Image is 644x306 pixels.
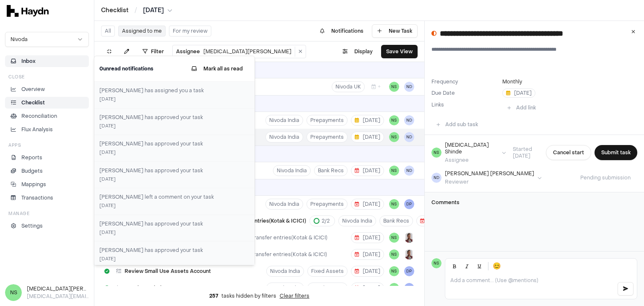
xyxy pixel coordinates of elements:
button: Inbox [5,55,89,67]
label: Links [431,101,444,108]
button: Display [338,45,378,58]
button: Fixed Assets [307,266,348,277]
a: Checklist [101,6,129,15]
button: Nivoda India [265,132,303,143]
button: [DATE] [351,165,384,176]
div: [DATE] [99,122,235,130]
label: Frequency [431,78,499,85]
h3: [PERSON_NAME] has approved your task [99,113,235,121]
span: [DATE] [143,6,164,15]
div: [DATE] [99,96,235,103]
button: [DATE] [351,199,384,210]
span: NS [5,284,22,301]
button: Add sub task [431,118,483,131]
div: Assignee [445,157,499,163]
span: [DATE] [355,117,380,124]
span: 😊 [493,261,501,271]
button: + [368,81,384,92]
button: DP [404,266,414,276]
span: NS [389,266,399,276]
div: Reviewer [445,179,534,185]
span: NS [431,148,441,158]
button: [DATE] [351,232,384,243]
p: [MEDICAL_DATA][EMAIL_ADDRESS][DOMAIN_NAME] [27,293,89,300]
button: [DATE] [143,6,172,15]
button: Monthly [502,78,522,85]
a: Mappings [5,179,89,190]
button: NS [389,115,399,125]
button: NS [389,166,399,176]
div: [DATE] [99,229,235,236]
span: [DATE] [355,251,380,258]
button: Bold (Ctrl+B) [449,260,460,272]
button: [DATE] [351,132,384,143]
button: NS [389,249,399,259]
button: New Task [372,24,418,38]
h3: [PERSON_NAME] has approved your task [99,246,235,254]
button: Clear filters [280,293,309,299]
div: [DATE] [99,202,235,210]
button: NS [389,233,399,243]
span: Inbox [21,57,36,65]
a: Transactions [5,192,89,204]
button: [DATE] [351,249,384,260]
span: Started [DATE] [506,146,543,159]
button: Notifications [315,24,369,38]
h3: [PERSON_NAME] left a comment on your task [99,193,235,201]
span: ND [431,173,441,183]
button: DP [404,199,414,209]
div: [DATE] [99,176,235,183]
span: [DATE] [355,285,380,291]
button: ND[PERSON_NAME] [PERSON_NAME]Reviewer [431,170,542,185]
button: Nivoda India [265,115,303,126]
span: NS [389,82,399,92]
span: [DATE] [355,134,380,140]
h3: [PERSON_NAME] has approved your task [99,220,235,227]
button: ND [404,132,414,142]
span: / [133,6,139,14]
p: Reports [21,154,42,161]
p: Overview [21,86,45,93]
span: Assignee [176,48,200,55]
button: [DATE] [351,266,384,277]
button: Fixed Assets [307,283,348,293]
button: [DATE] [502,88,535,98]
span: Run depreciation [125,285,168,291]
button: NS [389,283,399,293]
a: Reconciliation [5,110,89,122]
button: [DATE] [416,215,449,226]
button: NS [389,199,399,209]
a: Budgets [5,165,89,177]
button: DP [404,283,414,293]
button: Save View [381,45,418,58]
span: [DATE] [355,268,380,275]
button: Nivoda India [266,283,304,293]
span: 257 [209,293,218,299]
button: NS[MEDICAL_DATA] ShindeAssignee [431,142,506,163]
img: JP Smit [404,233,414,243]
span: [DATE] [355,201,380,207]
button: Assignee[MEDICAL_DATA][PERSON_NAME] [173,47,295,57]
button: Prepayments [306,115,348,126]
p: Settings [21,222,43,230]
button: NS [389,132,399,142]
button: Submit task [595,145,637,160]
label: Due Date [431,90,499,96]
div: [PERSON_NAME] [PERSON_NAME] [445,170,534,177]
span: NS [431,258,441,268]
button: Italic (Ctrl+I) [461,260,473,272]
span: 2 / 2 [322,218,330,224]
a: Checklist [5,97,89,109]
button: 😊 [491,260,503,272]
button: All [101,26,115,36]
